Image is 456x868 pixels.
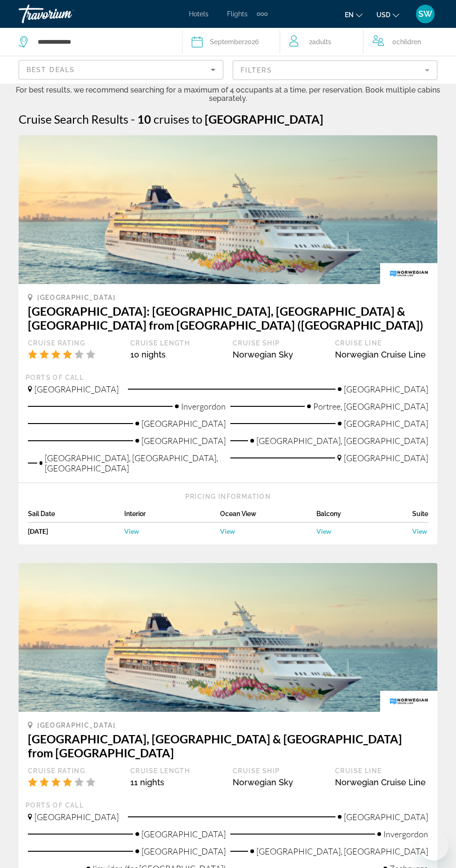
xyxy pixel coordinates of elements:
[28,527,124,535] div: [DATE]
[28,339,121,347] div: Cruise Rating
[392,35,421,48] span: 0
[141,418,226,429] span: [GEOGRAPHIC_DATA]
[335,350,428,359] div: Norwegian Cruise Line
[344,418,428,429] span: [GEOGRAPHIC_DATA]
[344,453,428,463] span: [GEOGRAPHIC_DATA]
[316,510,413,523] div: Balcony
[345,8,362,21] button: Change language
[124,527,139,535] span: View
[418,9,432,19] span: SW
[37,722,116,729] span: [GEOGRAPHIC_DATA]
[413,4,437,24] button: User Menu
[412,510,428,523] div: Suite
[316,527,331,535] span: View
[124,510,221,523] div: Interior
[309,35,331,48] span: 2
[210,35,259,48] div: 2026
[220,510,316,523] div: Ocean View
[233,339,326,347] div: Cruise Ship
[396,38,421,46] span: Children
[256,436,428,446] span: [GEOGRAPHIC_DATA], [GEOGRAPHIC_DATA]
[130,350,223,359] div: 10 nights
[312,38,331,46] span: Adults
[376,8,399,21] button: Change currency
[380,691,437,712] img: ncl.gif
[344,812,428,822] span: [GEOGRAPHIC_DATA]
[233,350,326,359] div: Norwegian Sky
[154,112,202,126] span: cruises to
[233,60,437,80] button: Filter
[28,510,124,523] div: Sail Date
[233,767,326,775] div: Cruise Ship
[26,373,430,382] div: Ports of call
[412,527,428,535] a: View
[233,777,326,787] div: Norwegian Sky
[257,7,268,21] button: Extra navigation items
[189,10,208,18] a: Hotels
[210,38,244,46] span: September
[45,453,226,473] span: [GEOGRAPHIC_DATA], [GEOGRAPHIC_DATA], [GEOGRAPHIC_DATA]
[141,436,226,446] span: [GEOGRAPHIC_DATA]
[141,829,226,839] span: [GEOGRAPHIC_DATA]
[28,304,428,332] h3: [GEOGRAPHIC_DATA]: [GEOGRAPHIC_DATA], [GEOGRAPHIC_DATA] & [GEOGRAPHIC_DATA] from [GEOGRAPHIC_DATA...
[376,11,390,19] span: USD
[280,28,456,56] button: Travelers: 2 adults, 0 children
[34,384,119,394] span: [GEOGRAPHIC_DATA]
[192,28,270,56] button: September2026
[205,112,323,126] span: [GEOGRAPHIC_DATA]
[28,767,121,775] div: Cruise Rating
[141,846,226,856] span: [GEOGRAPHIC_DATA]
[130,777,223,787] div: 11 nights
[131,112,135,126] span: -
[335,777,428,787] div: Norwegian Cruise Line
[181,401,226,411] span: Invergordon
[27,64,215,75] mat-select: Sort by
[130,339,223,347] div: Cruise Length
[335,339,428,347] div: Cruise Line
[19,135,437,284] img: 1610013881.png
[380,263,437,284] img: ncl.gif
[19,2,112,26] a: Travorium
[26,801,430,809] div: Ports of call
[316,527,413,535] a: View
[256,846,428,856] span: [GEOGRAPHIC_DATA], [GEOGRAPHIC_DATA]
[345,11,354,19] span: en
[130,767,223,775] div: Cruise Length
[335,767,428,775] div: Cruise Line
[27,66,75,73] span: Best Deals
[28,732,428,760] h3: [GEOGRAPHIC_DATA], [GEOGRAPHIC_DATA] & [GEOGRAPHIC_DATA] from [GEOGRAPHIC_DATA]
[124,527,221,535] a: View
[34,812,119,822] span: [GEOGRAPHIC_DATA]
[419,831,449,861] iframe: Button to launch messaging window
[137,112,151,126] span: 10
[19,563,437,712] img: 1610013881.png
[220,527,316,535] a: View
[227,10,248,18] a: Flights
[28,492,428,501] div: Pricing Information
[220,527,235,535] span: View
[412,527,427,535] span: View
[19,112,128,126] h1: Cruise Search Results
[344,384,428,394] span: [GEOGRAPHIC_DATA]
[37,294,116,301] span: [GEOGRAPHIC_DATA]
[383,829,428,839] span: Invergordon
[313,401,428,411] span: Portree, [GEOGRAPHIC_DATA]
